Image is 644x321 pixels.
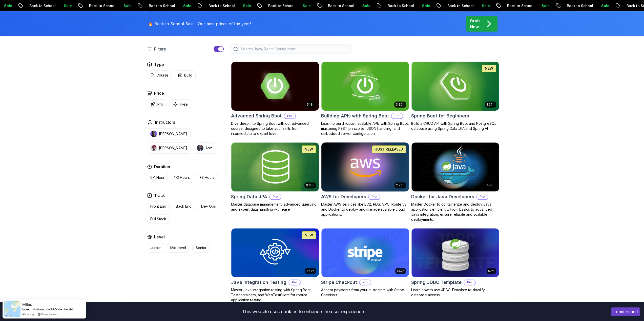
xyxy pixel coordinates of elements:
p: Master Java integration testing with Spring Boot, Testcontainers, and WebTestClient for robust ap... [231,287,319,303]
h2: Level [154,234,165,240]
div: This website uses cookies to enhance the user experience. [4,306,603,317]
button: 1-3 Hours [171,173,193,182]
a: Stripe Checkout card1.42hStripe CheckoutProAccept payments from your customers with Stripe Checkout. [321,228,409,298]
button: Free [170,99,191,109]
p: Master AWS services like EC2, RDS, VPC, Route 53, and Docker to deploy and manage scalable cloud ... [321,202,409,217]
p: 1.67h [306,269,314,273]
h2: Instructors [155,119,175,125]
p: Accept payments from your customers with Stripe Checkout. [321,287,409,298]
p: Senior [196,245,206,250]
p: Sale [502,3,518,8]
p: +3 Hours [199,175,215,180]
p: Dive deep into Spring Boot with our advanced course, designed to take your skills from intermedia... [231,121,319,136]
img: Advanced Spring Boot card [231,62,319,111]
p: Pro [284,113,295,118]
img: Spring Boot for Beginners card [411,62,499,111]
h2: Advanced Spring Boot [231,112,282,119]
p: Pro [360,280,371,285]
h2: Java Integration Testing [231,279,286,286]
p: Pro [391,113,403,118]
p: 5.18h [307,103,314,107]
h2: Type [154,61,164,67]
p: Back to School [407,3,442,8]
p: Sale [621,3,637,8]
p: 6.65h [306,183,314,187]
p: Back to School [288,3,322,8]
img: instructor img [150,131,157,137]
p: Abz [205,145,212,151]
a: Spring JDBC Template card57mSpring JDBC TemplateProLearn how to use JDBC Template to simplify dat... [411,228,499,298]
p: NEW [305,233,313,238]
p: Back to School [467,3,502,8]
p: Sale [203,3,219,8]
a: Building APIs with Spring Boot card3.30hBuilding APIs with Spring BootProLearn to build robust, s... [321,61,409,136]
img: provesource social proof notification image [4,301,20,317]
p: [PERSON_NAME] [159,131,187,136]
img: instructor img [197,145,203,151]
p: Back to School [348,3,382,8]
p: Pro [464,280,475,285]
span: 4 hours ago [22,312,36,316]
button: Junior [147,243,164,253]
img: Building APIs with Spring Boot card [321,62,409,111]
p: Back to School [109,3,143,8]
a: Spring Data JPA card6.65hNEWSpring Data JPAProMaster database management, advanced querying, and ... [231,142,319,212]
p: [PERSON_NAME] [159,145,187,151]
p: Front End [150,204,166,209]
p: Learn how to use JDBC Template to simplify database access. [411,287,499,298]
h2: Building APIs with Spring Boot [321,112,389,119]
p: Mid-level [170,245,186,250]
p: Sale [561,3,577,8]
p: 57m [488,269,494,273]
p: Pro [289,280,300,285]
p: 🔥 Back to School Sale - Our best prices of the year! [148,21,251,27]
p: NEW [485,66,493,71]
button: Back End [173,202,195,211]
a: ProveSource [41,312,57,316]
p: Grab Now [470,18,480,30]
p: JUST RELEASED [375,147,403,152]
p: Dev Ops [201,204,216,209]
p: Build [184,73,192,78]
h2: Duration [154,164,170,170]
h2: Spring JDBC Template [411,279,462,286]
img: Docker for Java Developers card [411,142,499,191]
button: Course [147,70,172,80]
button: Full Stack [147,214,170,224]
h2: Spring Boot for Beginners [411,112,469,119]
p: 0-1 Hour [150,175,164,180]
p: Pro [369,194,380,199]
img: Stripe Checkout card [321,228,409,277]
button: Accept cookies [611,307,640,316]
p: 2.73h [396,183,404,187]
p: Sale [382,3,398,8]
a: AWS for Developers card2.73hJUST RELEASEDAWS for DevelopersProMaster AWS services like EC2, RDS, ... [321,142,409,217]
span: Bought [22,307,33,311]
p: Back End [176,204,192,209]
img: AWS for Developers card [319,141,411,192]
p: 1.67h [487,103,494,107]
h2: Docker for Java Developers [411,193,474,200]
h2: Stripe Checkout [321,279,357,286]
p: Back to School [49,3,84,8]
button: Pro [147,99,167,109]
p: Back to School [587,3,621,8]
p: Sale [322,3,339,8]
img: Java Integration Testing card [231,228,319,277]
span: Milos [22,302,32,307]
p: 3.30h [396,103,404,107]
button: Senior [192,243,210,253]
button: 0-1 Hour [147,173,168,182]
p: Back to School [228,3,263,8]
p: Free [180,102,188,107]
button: Mid-level [167,243,189,253]
p: Pro [270,194,281,199]
p: 1.45h [487,183,494,187]
a: Docker for Java Developers card1.45hDocker for Java DevelopersProMaster Docker to containerize an... [411,142,499,222]
h2: Track [154,192,165,199]
h2: Spring Data JPA [231,193,267,200]
button: Build [175,70,196,80]
img: Spring JDBC Template card [411,228,499,277]
p: Sale [24,3,40,8]
a: Spring Boot for Beginners card1.67hNEWSpring Boot for BeginnersBuild a CRUD API with Spring Boot ... [411,61,499,131]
